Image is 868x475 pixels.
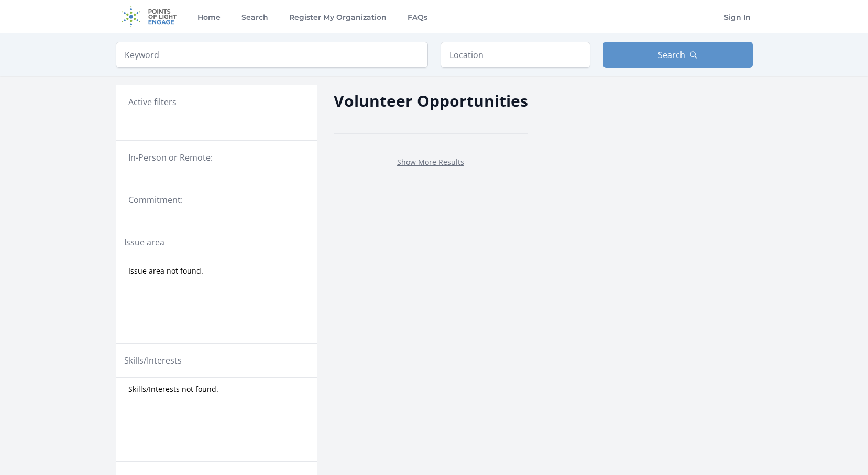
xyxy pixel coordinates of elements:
input: Location [441,42,590,68]
a: Show More Results [397,157,464,167]
span: Skills/Interests not found. [128,384,218,394]
legend: Commitment: [128,194,304,206]
legend: Skills/Interests [124,354,182,367]
legend: In-Person or Remote: [128,151,304,164]
input: Keyword [116,42,428,68]
legend: Issue area [124,236,164,248]
span: Search [658,49,685,61]
h2: Volunteer Opportunities [334,89,528,112]
h3: Active filters [128,96,177,108]
span: Issue area not found. [128,266,203,276]
button: Search [603,42,753,68]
